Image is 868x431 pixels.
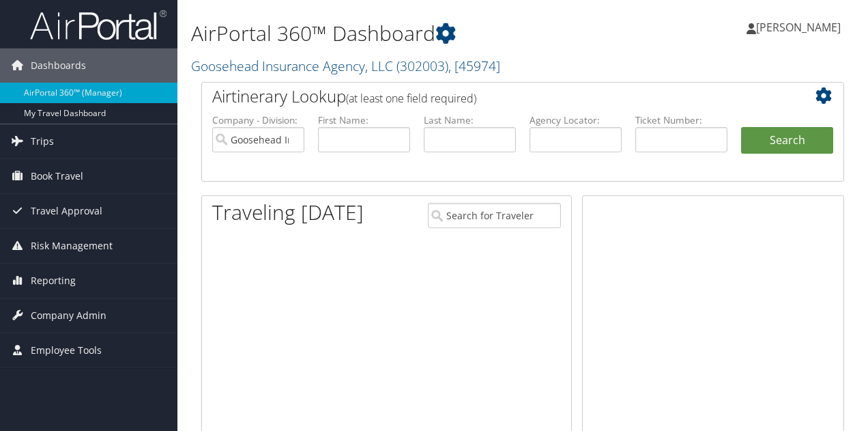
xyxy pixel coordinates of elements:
span: [PERSON_NAME] [756,20,841,35]
input: Search for Traveler [428,203,562,228]
span: Travel Approval [31,194,102,228]
span: Trips [31,124,54,158]
label: Ticket Number: [635,113,727,127]
span: Company Admin [31,298,106,333]
a: Goosehead Insurance Agency, LLC [191,57,500,75]
label: Last Name: [424,113,516,127]
span: ( 302003 ) [396,57,448,75]
h1: Traveling [DATE] [212,198,364,227]
h2: Airtinerary Lookup [212,85,780,108]
h1: AirPortal 360™ Dashboard [191,19,633,48]
label: Agency Locator: [530,113,622,127]
span: (at least one field required) [346,91,476,106]
a: [PERSON_NAME] [747,7,854,48]
span: Risk Management [31,229,113,263]
button: Search [741,127,833,154]
label: First Name: [318,113,410,127]
span: Dashboards [31,48,86,83]
span: Employee Tools [31,333,102,367]
img: airportal-logo.png [30,9,167,41]
span: , [ 45974 ] [448,57,500,75]
span: Reporting [31,264,76,298]
span: Book Travel [31,159,83,193]
label: Company - Division: [212,113,304,127]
